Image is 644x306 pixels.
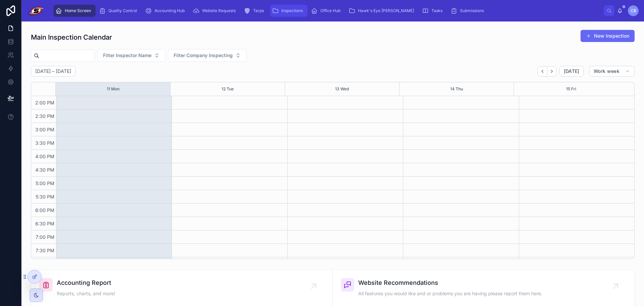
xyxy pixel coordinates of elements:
span: Website Requests [202,8,236,13]
button: Back [538,66,547,77]
a: Tasks [420,5,447,17]
button: New Inspection [581,30,635,42]
span: Inspections [281,8,303,13]
img: App logo [27,5,45,16]
a: Accounting Hub [143,5,189,17]
a: Office Hub [309,5,345,17]
span: Quality Control [108,8,137,13]
span: Tasks [431,8,443,13]
span: 3:30 PM [34,140,56,146]
button: 11 Mon [107,82,120,96]
span: 2:00 PM [34,100,56,105]
span: 6:30 PM [34,221,56,226]
button: Select Button [97,49,165,62]
h1: Main Inspection Calendar [31,33,112,42]
button: 14 Thu [450,82,463,96]
h2: [DATE] – [DATE] [35,68,71,75]
span: 4:30 PM [34,167,56,173]
span: Office Hub [320,8,340,13]
span: Reports, charts, and more! [57,290,115,297]
button: 15 Fri [566,82,576,96]
span: Home Screen [65,8,91,13]
a: Website Requests [191,5,240,17]
button: Work week [589,66,635,77]
a: Tarps [242,5,269,17]
span: CB [631,8,636,13]
button: 12 Tue [222,82,234,96]
span: 6:00 PM [34,207,56,213]
span: 7:30 PM [34,248,56,253]
span: 4:00 PM [34,154,56,159]
a: Inspections [270,5,308,17]
button: 13 Wed [335,82,349,96]
span: Filter Inspector Name [103,52,151,59]
button: Select Button [168,49,246,62]
span: Accounting Hub [154,8,185,13]
span: 5:00 PM [34,180,56,186]
a: Submissions [449,5,489,17]
span: [DATE] [564,68,580,74]
span: Website Recommendations [358,278,542,288]
a: Quality Control [97,5,142,17]
span: 5:30 PM [34,194,56,200]
span: Filter Company Inspecting [174,52,233,59]
button: [DATE] [559,66,584,77]
span: All features you would like and or problems you are having please report them here. [358,290,542,297]
span: 3:00 PM [34,127,56,132]
span: 7:00 PM [34,234,56,240]
button: Next [547,66,557,77]
span: 2:30 PM [34,113,56,119]
div: scrollable content [50,3,604,18]
a: Hawk's Eye [PERSON_NAME] [347,5,419,17]
span: Tarps [253,8,264,13]
span: Hawk's Eye [PERSON_NAME] [358,8,414,13]
span: Submissions [460,8,484,13]
a: Home Screen [53,5,96,17]
span: Accounting Report [57,278,115,288]
span: Work week [594,68,619,74]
